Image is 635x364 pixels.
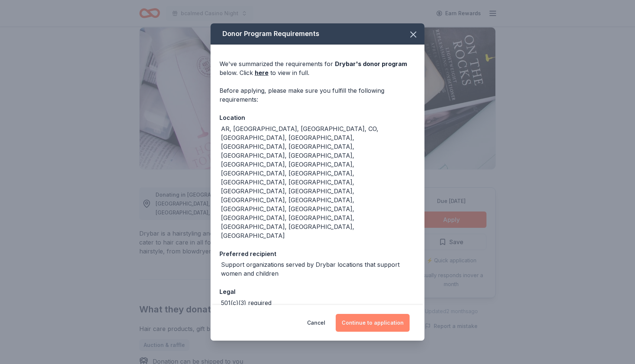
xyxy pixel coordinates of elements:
[219,249,416,259] div: Preferred recipient
[255,68,268,77] a: here
[307,314,325,332] button: Cancel
[335,60,407,68] span: Drybar 's donor program
[219,86,416,104] div: Before applying, please make sure you fulfill the following requirements:
[219,59,416,77] div: We've summarized the requirements for below. Click to view in full.
[219,287,416,296] div: Legal
[221,298,271,307] div: 501(c)(3) required
[211,23,424,45] div: Donor Program Requirements
[219,113,416,122] div: Location
[221,260,416,278] div: Support organizations served by Drybar locations that support women and children
[336,314,410,332] button: Continue to application
[221,124,416,240] div: AR, [GEOGRAPHIC_DATA], [GEOGRAPHIC_DATA], CO, [GEOGRAPHIC_DATA], [GEOGRAPHIC_DATA], [GEOGRAPHIC_D...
